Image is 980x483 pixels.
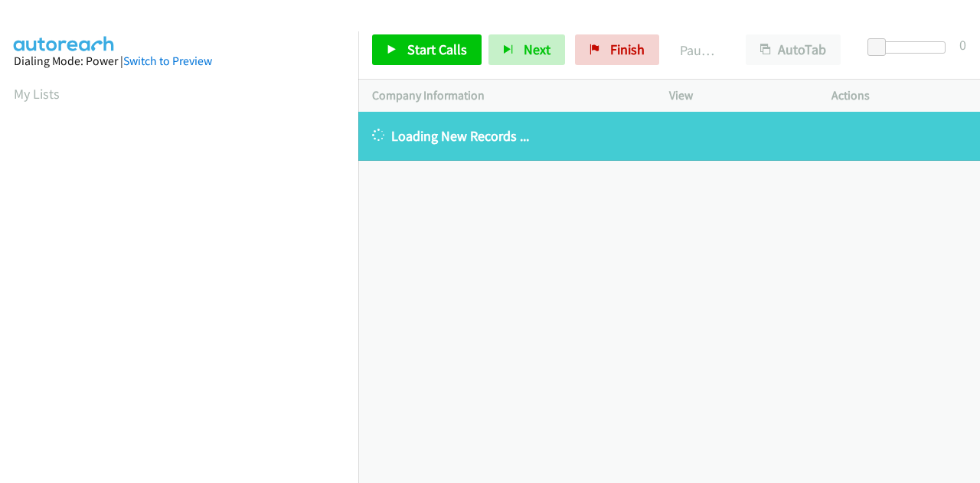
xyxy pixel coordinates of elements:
[524,41,550,58] span: Next
[746,34,841,65] button: AutoTab
[680,40,718,60] p: Paused
[488,34,565,65] button: Next
[372,86,642,105] p: Company Information
[831,86,966,105] p: Actions
[959,34,966,55] div: 0
[14,52,345,70] div: Dialing Mode: Power |
[14,85,60,103] a: My Lists
[123,54,212,68] a: Switch to Preview
[875,41,946,54] div: Delay between calls (in seconds)
[372,126,966,146] p: Loading New Records ...
[407,41,467,58] span: Start Calls
[372,34,482,65] a: Start Calls
[669,86,804,105] p: View
[575,34,659,65] a: Finish
[610,41,645,58] span: Finish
